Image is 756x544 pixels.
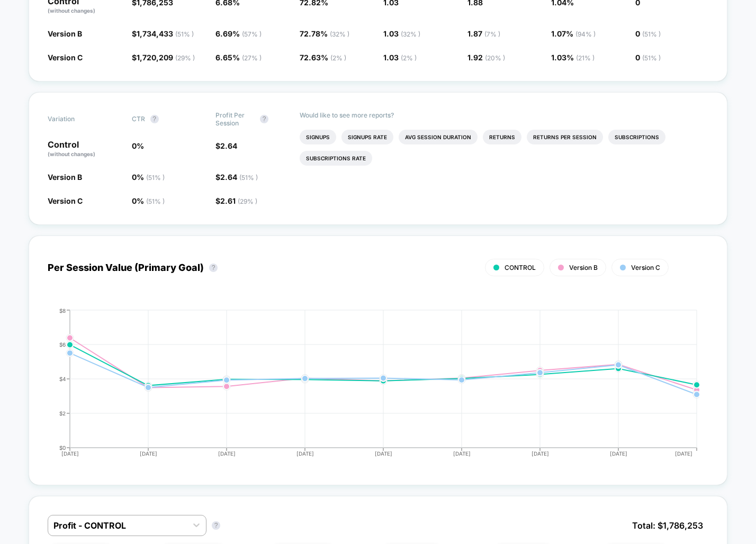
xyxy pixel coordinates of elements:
[453,450,471,457] tspan: [DATE]
[48,151,95,157] span: (without changes)
[576,54,595,62] span: ( 21 % )
[675,450,692,457] tspan: [DATE]
[242,30,262,38] span: ( 57 % )
[296,450,314,457] tspan: [DATE]
[48,196,83,205] span: Version C
[375,450,392,457] tspan: [DATE]
[175,30,194,38] span: ( 51 % )
[59,307,66,313] tspan: $8
[467,29,500,38] span: 1.87
[137,29,194,38] span: 1,734,433
[61,450,79,457] tspan: [DATE]
[48,173,82,182] span: Version B
[215,29,262,38] span: 6.69 %
[132,53,195,62] span: $
[215,53,262,62] span: 6.65 %
[608,130,665,144] li: Subscriptions
[383,53,417,62] span: 1.03
[485,54,505,62] span: ( 20 % )
[132,196,165,205] span: 0 %
[215,111,255,127] span: Profit Per Session
[631,264,660,271] span: Version C
[635,29,661,38] span: 0
[239,174,258,182] span: ( 51 % )
[220,196,257,205] span: 2.61
[150,115,159,123] button: ?
[551,29,596,38] span: 1.07 %
[59,375,66,382] tspan: $4
[220,173,258,182] span: 2.64
[483,130,521,144] li: Returns
[48,140,121,158] p: Control
[132,141,144,150] span: 0 %
[505,264,536,271] span: CONTROL
[48,7,95,14] span: (without changes)
[48,53,83,62] span: Version C
[140,450,157,457] tspan: [DATE]
[242,54,262,62] span: ( 27 % )
[300,130,336,144] li: Signups
[401,54,417,62] span: ( 2 % )
[215,141,237,150] span: $
[642,54,661,62] span: ( 51 % )
[399,130,478,144] li: Avg Session Duration
[220,141,237,150] span: 2.64
[218,450,236,457] tspan: [DATE]
[215,196,257,205] span: $
[260,115,268,123] button: ?
[37,307,698,466] div: PER_SESSION_VALUE
[59,410,66,416] tspan: $2
[569,264,598,271] span: Version B
[484,30,500,38] span: ( 7 % )
[215,173,258,182] span: $
[383,29,420,38] span: 1.03
[300,29,349,38] span: 72.78 %
[300,53,346,62] span: 72.63 %
[146,174,165,182] span: ( 51 % )
[527,130,603,144] li: Returns Per Session
[132,29,194,38] span: $
[635,53,661,62] span: 0
[137,53,195,62] span: 1,720,209
[132,115,145,123] span: CTR
[642,30,661,38] span: ( 51 % )
[401,30,420,38] span: ( 32 % )
[212,521,220,530] button: ?
[330,30,349,38] span: ( 32 % )
[341,130,393,144] li: Signups Rate
[467,53,505,62] span: 1.92
[627,515,708,536] span: Total: $ 1,786,253
[132,173,165,182] span: 0 %
[575,30,596,38] span: ( 94 % )
[300,111,709,119] p: Would like to see more reports?
[300,151,372,166] li: Subscriptions Rate
[610,450,627,457] tspan: [DATE]
[238,197,257,205] span: ( 29 % )
[175,54,195,62] span: ( 29 % )
[330,54,346,62] span: ( 2 % )
[209,264,218,272] button: ?
[48,29,82,38] span: Version B
[48,111,106,127] span: Variation
[532,450,549,457] tspan: [DATE]
[146,197,165,205] span: ( 51 % )
[551,53,595,62] span: 1.03 %
[59,341,66,347] tspan: $6
[59,444,66,450] tspan: $0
